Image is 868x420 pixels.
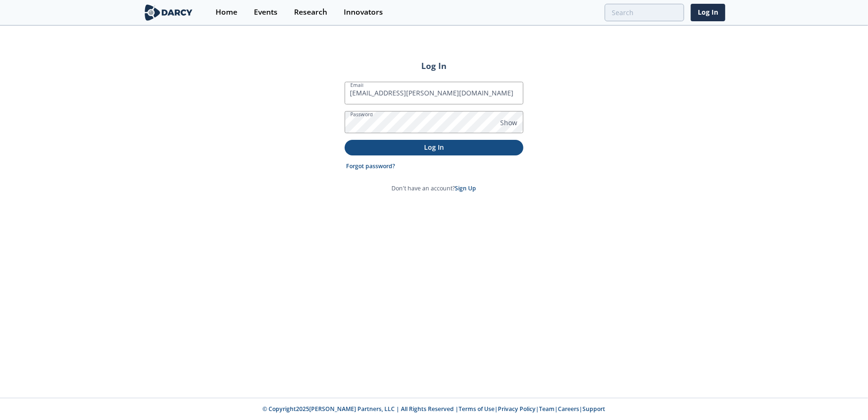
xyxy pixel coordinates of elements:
p: © Copyright 2025 [PERSON_NAME] Partners, LLC | All Rights Reserved | | | | | [84,405,784,413]
a: Forgot password? [347,162,396,171]
a: Careers [558,405,580,413]
div: Home [216,9,237,16]
input: Advanced Search [605,4,684,21]
p: Log In [351,142,517,152]
h2: Log In [345,60,523,72]
p: Don't have an account? [392,184,477,193]
button: Log In [345,140,523,155]
a: Privacy Policy [498,405,536,413]
a: Sign Up [455,184,477,192]
a: Support [583,405,606,413]
a: Team [539,405,555,413]
a: Terms of Use [459,405,495,413]
label: Password [350,111,373,118]
img: logo-wide.svg [143,4,194,21]
div: Research [294,9,327,16]
a: Log In [691,4,725,21]
div: Innovators [344,9,383,16]
label: Email [350,81,364,89]
span: Show [500,118,517,128]
div: Events [254,9,278,16]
